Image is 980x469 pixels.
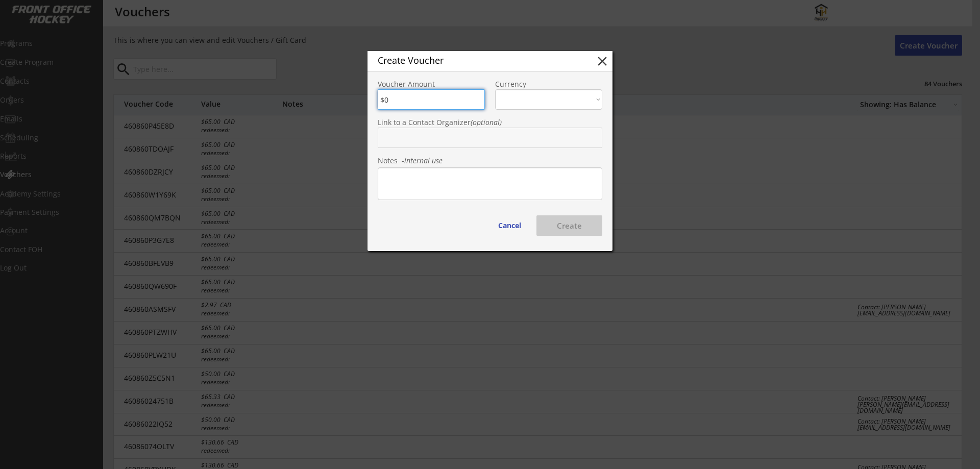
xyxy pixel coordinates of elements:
button: Create [536,215,602,236]
div: Create Voucher [378,56,579,65]
div: Voucher Amount [378,81,485,88]
div: Currency [495,81,602,88]
div: Notes - [378,157,602,164]
button: Cancel [488,215,531,236]
div: Link to a Contact Organizer [378,119,602,126]
button: close [595,54,610,69]
em: internal use [404,156,443,165]
em: (optional) [471,117,502,127]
